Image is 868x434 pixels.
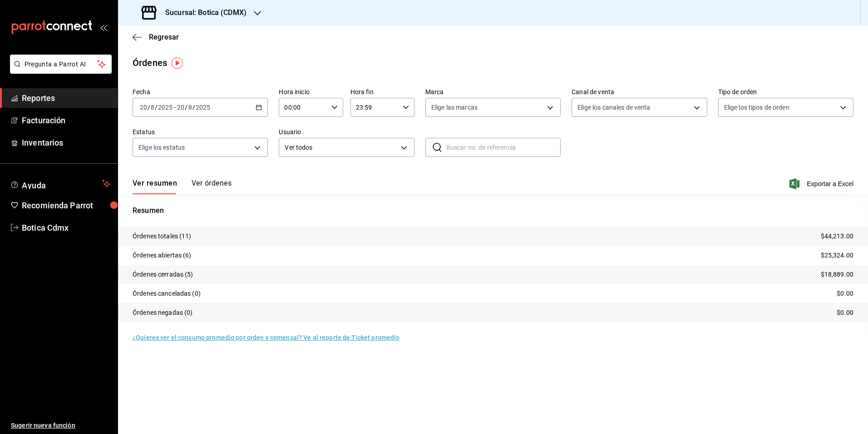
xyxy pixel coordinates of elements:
[192,104,195,111] span: /
[22,201,93,210] font: Recomienda Parrot
[22,116,65,125] font: Facturación
[133,334,399,341] a: ¿Quieres ver el consumo promedio por orden y comensal? Ve al reporte de Ticket promedio
[158,104,173,111] input: ----
[158,7,247,18] h3: Sucursal: Botica (CDMX)
[133,33,179,41] button: Regresar
[100,24,107,31] button: open_drawer_menu
[837,308,853,318] p: $0.00
[133,56,167,70] div: Órdenes
[138,143,185,152] span: Elige los estatus
[25,60,98,69] span: Pregunta a Parrot AI
[188,104,192,111] input: --
[577,103,650,112] span: Elige los canales de venta
[192,179,232,194] button: Ver órdenes
[133,179,177,188] font: Ver resumen
[133,179,232,194] div: Pestañas de navegación
[148,104,150,111] span: /
[807,180,853,187] font: Exportar a Excel
[195,104,211,111] input: ----
[133,205,853,216] p: Resumen
[133,129,268,135] label: Estatus
[133,232,192,241] p: Órdenes totales (11)
[821,232,853,241] p: $44,213.00
[133,308,193,318] p: Órdenes negadas (0)
[133,289,201,298] p: Órdenes canceladas (0)
[11,422,75,429] font: Sugerir nueva función
[837,289,853,298] p: $0.00
[431,103,478,112] span: Elige las marcas
[718,89,853,95] label: Tipo de orden
[172,57,183,69] img: Marcador de información sobre herramientas
[22,138,63,147] font: Inventarios
[279,129,414,135] label: Usuario
[285,143,397,152] span: Ver todos
[279,89,343,95] label: Hora inicio
[133,251,192,260] p: Órdenes abiertas (6)
[22,93,55,103] font: Reportes
[139,104,148,111] input: --
[149,33,179,41] span: Regresar
[22,178,99,189] span: Ayuda
[446,138,561,156] input: Buscar no. de referencia
[821,251,853,260] p: $25,324.00
[425,89,561,95] label: Marca
[791,178,853,189] button: Exportar a Excel
[174,104,176,111] span: -
[185,104,187,111] span: /
[155,104,158,111] span: /
[6,66,112,76] a: Pregunta a Parrot AI
[572,89,707,95] label: Canal de venta
[821,270,853,279] p: $18,889.00
[22,223,69,232] font: Botica Cdmx
[133,89,268,95] label: Fecha
[724,103,789,112] span: Elige los tipos de orden
[177,104,185,111] input: --
[150,104,155,111] input: --
[133,270,193,279] p: Órdenes cerradas (5)
[350,89,414,95] label: Hora fin
[10,55,112,74] button: Pregunta a Parrot AI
